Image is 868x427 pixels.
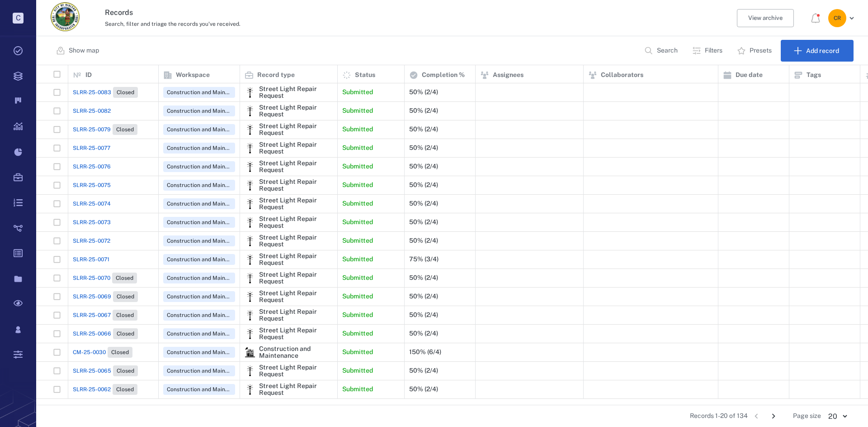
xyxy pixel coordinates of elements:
button: Search [639,40,685,62]
span: Closed [115,330,136,338]
span: CM-25-0030 [73,348,106,356]
div: 50% (2/4) [409,330,438,337]
p: Record type [257,71,295,80]
span: Construction and Maintenance [165,367,233,375]
div: 20 [821,411,854,422]
p: Collaborators [601,71,643,80]
div: 75% (3/4) [409,256,439,263]
div: Construction and Maintenance [245,347,255,358]
p: Submitted [342,125,373,134]
div: Street Light Repair Request [259,234,333,248]
img: City of Hialeah logo [51,2,80,31]
div: Street Light Repair Request [259,104,333,118]
div: 50% (2/4) [409,293,438,300]
img: icon Street Light Repair Request [245,143,255,154]
div: C R [828,9,846,27]
span: SLRR-25-0083 [73,88,111,96]
p: Completion % [422,71,465,80]
button: CR [828,9,857,27]
span: SLRR-25-0069 [73,293,111,301]
p: Submitted [342,181,373,190]
div: Street Light Repair Request [245,124,255,135]
p: Filters [705,46,722,55]
div: 50% (2/4) [409,386,438,393]
span: Construction and Maintenance [165,386,233,393]
span: SLRR-25-0070 [73,274,110,282]
a: SLRR-25-0072 [73,237,110,245]
a: SLRR-25-0070Closed [73,273,137,283]
p: Assignees [493,71,524,80]
p: Submitted [342,255,373,264]
span: Construction and Maintenance [165,274,233,282]
button: View archive [737,9,794,27]
p: Submitted [342,199,373,208]
div: 50% (2/4) [409,126,438,133]
p: Submitted [342,273,373,283]
span: Construction and Maintenance [165,312,233,319]
div: Street Light Repair Request [245,235,255,246]
a: SLRR-25-0065Closed [73,365,138,376]
div: Street Light Repair Request [259,383,333,397]
div: Street Light Repair Request [245,310,255,321]
img: icon Street Light Repair Request [245,124,255,135]
img: icon Street Light Repair Request [245,161,255,172]
img: icon Street Light Repair Request [245,198,255,209]
img: icon Street Light Repair Request [245,273,255,283]
span: Construction and Maintenance [165,330,233,338]
span: Search, filter and triage the records you've received. [105,21,241,27]
a: SLRR-25-0075 [73,181,111,189]
span: SLRR-25-0079 [73,125,111,134]
span: SLRR-25-0073 [73,218,111,226]
p: Submitted [342,236,373,245]
p: Status [355,71,375,80]
div: 50% (2/4) [409,312,438,318]
button: Presets [731,40,779,62]
a: SLRR-25-0071 [73,255,109,264]
div: Street Light Repair Request [245,106,255,116]
a: CM-25-0030Closed [73,347,132,358]
div: 50% (2/4) [409,89,438,96]
p: Submitted [342,366,373,375]
span: Construction and Maintenance [165,293,233,301]
div: Street Light Repair Request [245,143,255,154]
p: ID [85,71,92,80]
a: SLRR-25-0076 [73,163,111,171]
p: Submitted [342,311,373,320]
div: Street Light Repair Request [259,253,333,267]
div: 50% (2/4) [409,107,438,114]
div: Street Light Repair Request [259,178,333,192]
span: SLRR-25-0077 [73,144,110,152]
p: Submitted [342,218,373,227]
span: Page size [793,412,821,421]
span: SLRR-25-0065 [73,367,111,375]
img: icon Street Light Repair Request [245,106,255,116]
div: Street Light Repair Request [259,123,333,137]
button: Go to next page [766,409,781,423]
span: SLRR-25-0067 [73,311,111,319]
a: SLRR-25-0067Closed [73,310,137,321]
img: icon Street Light Repair Request [245,235,255,246]
span: Closed [109,349,131,356]
button: Filters [687,40,730,62]
p: Workspace [176,71,210,80]
img: icon Street Light Repair Request [245,384,255,395]
img: icon Construction and Maintenance [245,347,255,358]
button: Show map [51,40,106,62]
a: Go home [51,2,80,34]
span: Construction and Maintenance [165,182,233,189]
span: Closed [114,312,136,319]
span: Construction and Maintenance [165,89,233,96]
p: Submitted [342,88,373,97]
div: 50% (2/4) [409,219,438,225]
p: C [13,13,24,24]
div: Street Light Repair Request [245,365,255,376]
a: SLRR-25-0082 [73,107,111,115]
p: Submitted [342,348,373,357]
span: SLRR-25-0074 [73,200,111,208]
div: Street Light Repair Request [259,141,333,155]
div: Street Light Repair Request [245,384,255,395]
img: icon Street Light Repair Request [245,328,255,339]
